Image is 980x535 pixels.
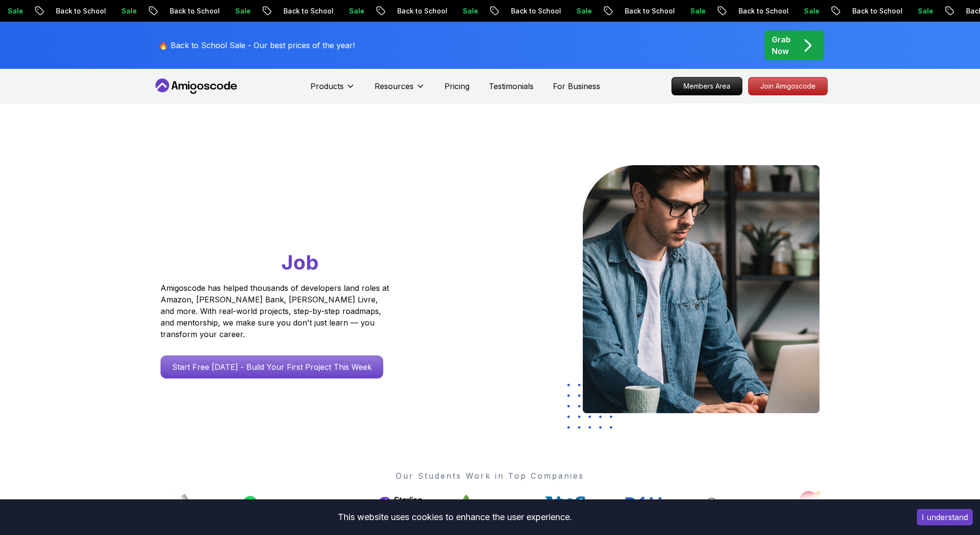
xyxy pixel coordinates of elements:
[562,6,592,16] p: Sale
[903,6,934,16] p: Sale
[748,77,828,95] a: Join Amigoscode
[268,6,334,16] p: Back to School
[41,6,107,16] p: Back to School
[334,6,365,16] p: Sale
[496,6,562,16] p: Back to School
[375,80,425,100] button: Resources
[553,80,600,92] a: For Business
[672,78,742,95] p: Members Area
[724,6,789,16] p: Back to School
[220,6,251,16] p: Sale
[282,250,319,274] span: Job
[159,39,355,51] p: 🔥 Back to School Sale - Our best prices of the year!
[310,80,344,92] p: Products
[161,282,392,340] p: Amigoscode has helped thousands of developers land roles at Amazon, [PERSON_NAME] Bank, [PERSON_N...
[161,165,426,276] h1: Go From Learning to Hired: Master Java, Spring Boot & Cloud Skills That Get You the
[837,6,903,16] p: Back to School
[749,78,827,95] p: Join Amigoscode
[448,6,479,16] p: Sale
[772,34,791,57] p: Grab Now
[675,6,706,16] p: Sale
[489,80,534,92] a: Testimonials
[789,6,820,16] p: Sale
[155,6,220,16] p: Back to School
[375,80,414,92] p: Resources
[917,509,973,525] button: Accept cookies
[161,355,383,378] a: Start Free [DATE] - Build Your First Project This Week
[310,80,355,100] button: Products
[161,470,820,482] p: Our Students Work in Top Companies
[107,6,137,16] p: Sale
[7,507,902,528] div: This website uses cookies to enhance the user experience.
[671,77,742,95] a: Members Area
[610,6,675,16] p: Back to School
[382,6,448,16] p: Back to School
[583,165,819,413] img: hero
[444,80,470,92] a: Pricing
